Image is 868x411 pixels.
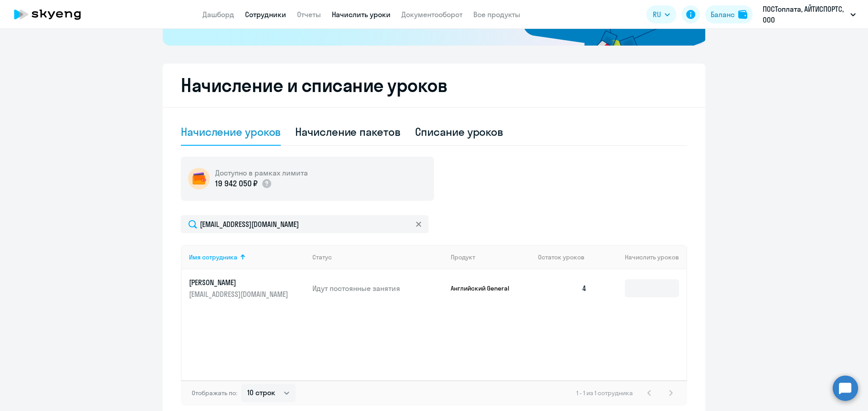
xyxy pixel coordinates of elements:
[192,389,237,397] span: Отображать по:
[538,253,585,261] span: Остаток уроков
[415,125,504,139] div: Списание уроков
[189,277,305,299] a: [PERSON_NAME][EMAIL_ADDRESS][DOMAIN_NAME]
[451,284,519,292] p: Английский General
[646,5,676,23] button: RU
[653,9,661,20] span: RU
[451,253,475,261] div: Продукт
[763,4,847,25] p: ПОСТоплата, АЙТИСПОРТС, ООО
[188,168,210,189] img: wallet-circle.png
[538,253,594,261] div: Остаток уроков
[758,4,860,25] button: ПОСТоплата, АЙТИСПОРТС, ООО
[295,125,400,139] div: Начисление пакетов
[312,283,443,293] p: Идут постоянные занятия
[401,10,462,19] a: Документооборот
[189,253,305,261] div: Имя сотрудника
[297,10,321,19] a: Отчеты
[312,253,443,261] div: Статус
[738,10,747,19] img: balance
[215,178,258,189] p: 19 942 050 ₽
[711,9,735,20] div: Баланс
[189,253,237,261] div: Имя сотрудника
[451,253,531,261] div: Продукт
[594,245,686,269] th: Начислить уроков
[181,74,687,96] h2: Начисление и списание уроков
[215,168,308,178] h5: Доступно в рамках лимита
[332,10,391,19] a: Начислить уроки
[189,289,290,299] p: [EMAIL_ADDRESS][DOMAIN_NAME]
[312,253,332,261] div: Статус
[576,389,633,397] span: 1 - 1 из 1 сотрудника
[181,125,281,139] div: Начисление уроков
[203,10,234,19] a: Дашборд
[181,215,429,233] input: Поиск по имени, email, продукту или статусу
[473,10,520,19] a: Все продукты
[705,5,753,23] button: Балансbalance
[531,269,594,307] td: 4
[245,10,286,19] a: Сотрудники
[189,277,290,287] p: [PERSON_NAME]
